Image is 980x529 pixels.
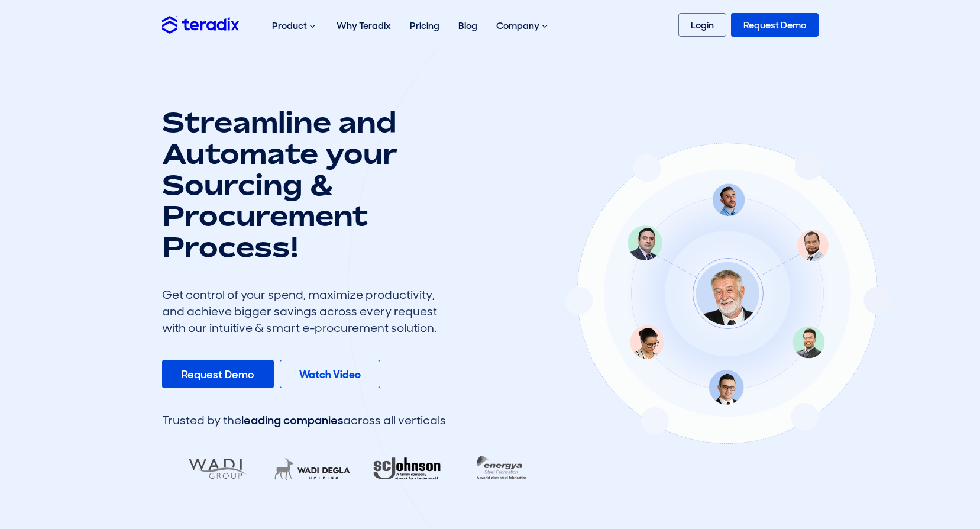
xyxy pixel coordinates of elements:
h1: Streamline and Automate your Sourcing & Procurement Process! [162,107,446,263]
div: Product [263,7,327,45]
a: Watch Video [280,360,380,388]
img: LifeMakers [263,450,358,488]
b: Watch Video [299,367,361,382]
a: Request Demo [731,13,819,37]
div: Trusted by the across all verticals [162,412,446,428]
span: leading companies [241,412,343,428]
a: Why Teradix [327,7,400,44]
a: Login [678,13,726,37]
div: Get control of your spend, maximize productivity, and achieve bigger savings across every request... [162,286,446,336]
div: Company [487,7,559,45]
a: Blog [449,7,487,44]
a: Pricing [400,7,449,44]
img: Teradix logo [162,16,239,33]
a: Request Demo [162,360,274,388]
img: RA [357,450,453,488]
